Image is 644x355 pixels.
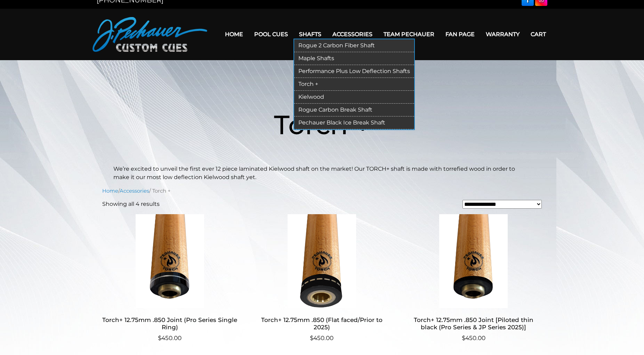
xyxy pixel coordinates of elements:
[102,187,542,195] nav: Breadcrumb
[274,109,370,141] span: Torch +
[462,200,542,209] select: Shop order
[406,215,541,308] img: Torch+ 12.75mm .850 Joint [Piloted thin black (Pro Series & JP Series 2025)]
[462,335,485,342] bdi: 450.00
[102,200,160,209] p: Showing all 4 results
[249,26,293,43] a: Pool Cues
[293,26,327,43] a: Shafts
[294,78,414,91] a: Torch +
[92,17,207,52] img: Pechauer Custom Cues
[294,53,414,65] a: Maple Shafts
[158,335,182,342] bdi: 450.00
[294,104,414,117] a: Rogue Carbon Break Shaft
[254,314,389,334] h2: Torch+ 12.75mm .850 (Flat faced/Prior to 2025)
[294,40,414,53] a: Rogue 2 Carbon Fiber Shaft
[158,335,161,342] span: $
[120,188,149,194] a: Accessories
[219,26,249,43] a: Home
[113,165,531,182] p: We’re excited to unveil the first ever 12 piece laminated Kielwood shaft on the market! Our TORCH...
[254,215,389,308] img: Torch+ 12.75mm .850 (Flat faced/Prior to 2025)
[102,215,238,343] a: Torch+ 12.75mm .850 Joint (Pro Series Single Ring) $450.00
[102,314,238,334] h2: Torch+ 12.75mm .850 Joint (Pro Series Single Ring)
[378,26,440,43] a: Team Pechauer
[294,65,414,78] a: Performance Plus Low Deflection Shafts
[102,215,238,308] img: Torch+ 12.75mm .850 Joint (Pro Series Single Ring)
[462,335,465,342] span: $
[525,26,552,43] a: Cart
[440,26,480,43] a: Fan Page
[310,335,333,342] bdi: 450.00
[406,314,541,334] h2: Torch+ 12.75mm .850 Joint [Piloted thin black (Pro Series & JP Series 2025)]
[406,215,541,343] a: Torch+ 12.75mm .850 Joint [Piloted thin black (Pro Series & JP Series 2025)] $450.00
[310,335,313,342] span: $
[102,188,118,194] a: Home
[294,117,414,130] a: Pechauer Black Ice Break Shaft
[480,26,525,43] a: Warranty
[294,91,414,104] a: Kielwood
[327,26,378,43] a: Accessories
[254,215,389,343] a: Torch+ 12.75mm .850 (Flat faced/Prior to 2025) $450.00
